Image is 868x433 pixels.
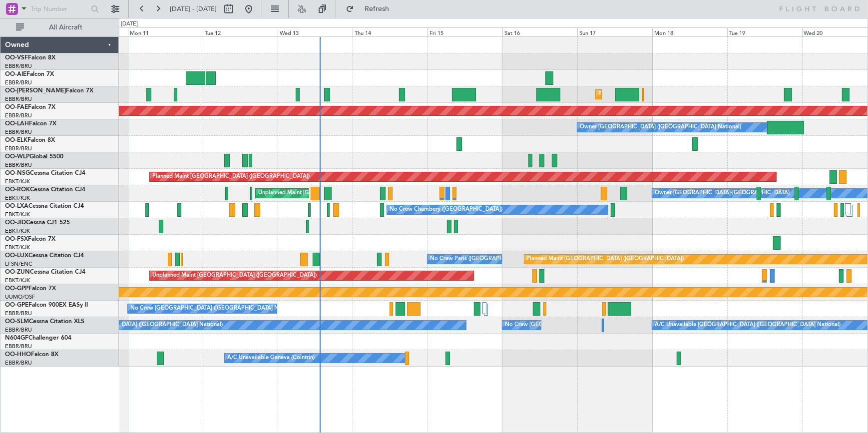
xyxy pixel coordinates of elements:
[5,310,32,317] a: EBBR/BRU
[527,252,684,267] div: Planned Maint [GEOGRAPHIC_DATA] ([GEOGRAPHIC_DATA])
[353,27,428,36] div: Thu 14
[5,79,32,86] a: EBBR/BRU
[5,137,27,143] span: OO-ELK
[598,87,779,102] div: Planned Maint [GEOGRAPHIC_DATA] ([GEOGRAPHIC_DATA] National)
[5,62,32,70] a: EBBR/BRU
[11,19,108,35] button: All Aircraft
[170,4,217,13] span: [DATE] - [DATE]
[5,88,66,94] span: OO-[PERSON_NAME]
[5,203,28,209] span: OO-LXA
[5,269,85,275] a: OO-ZUNCessna Citation CJ4
[5,319,29,325] span: OO-SLM
[278,27,353,36] div: Wed 13
[5,71,26,77] span: OO-AIE
[5,95,32,103] a: EBBR/BRU
[655,186,790,201] div: Owner [GEOGRAPHIC_DATA]-[GEOGRAPHIC_DATA]
[203,27,278,36] div: Tue 12
[5,244,30,251] a: EBKT/KJK
[5,178,30,185] a: EBKT/KJK
[5,352,31,358] span: OO-HHO
[356,5,398,12] span: Refresh
[5,170,30,176] span: OO-NSG
[505,318,672,333] div: No Crew [GEOGRAPHIC_DATA] ([GEOGRAPHIC_DATA] National)
[5,277,30,284] a: EBKT/KJK
[5,220,26,226] span: OO-JID
[390,202,502,217] div: No Crew Chambery ([GEOGRAPHIC_DATA])
[727,27,802,36] div: Tue 19
[341,1,401,17] button: Refresh
[5,121,29,127] span: OO-LAH
[5,335,28,341] span: N604GF
[5,343,32,350] a: EBBR/BRU
[55,318,223,333] div: No Crew [GEOGRAPHIC_DATA] ([GEOGRAPHIC_DATA] National)
[502,27,577,36] div: Sat 16
[5,112,32,119] a: EBBR/BRU
[5,154,63,160] a: OO-WLPGlobal 5500
[5,253,28,259] span: OO-LUX
[227,351,315,366] div: A/C Unavailable Geneva (Cointrin)
[5,326,32,334] a: EBBR/BRU
[5,145,32,152] a: EBBR/BRU
[5,253,84,259] a: OO-LUXCessna Citation CJ4
[5,319,84,325] a: OO-SLMCessna Citation XLS
[5,121,56,127] a: OO-LAHFalcon 7X
[5,302,28,308] span: OO-GPE
[5,293,35,301] a: UUMO/OSF
[30,1,88,16] input: Trip Number
[5,55,28,61] span: OO-VSF
[5,286,56,292] a: OO-GPPFalcon 7X
[428,27,502,36] div: Fri 15
[5,359,32,367] a: EBBR/BRU
[5,211,30,218] a: EBKT/KJK
[5,236,28,242] span: OO-FSX
[5,269,30,275] span: OO-ZUN
[577,27,652,36] div: Sun 17
[152,268,317,283] div: Unplanned Maint [GEOGRAPHIC_DATA] ([GEOGRAPHIC_DATA])
[5,335,71,341] a: N604GFChallenger 604
[430,252,529,267] div: No Crew Paris ([GEOGRAPHIC_DATA])
[5,187,85,193] a: OO-ROKCessna Citation CJ4
[5,187,30,193] span: OO-ROK
[652,27,727,36] div: Mon 18
[5,236,55,242] a: OO-FSXFalcon 7X
[655,318,841,333] div: A/C Unavailable [GEOGRAPHIC_DATA] ([GEOGRAPHIC_DATA] National)
[5,203,84,209] a: OO-LXACessna Citation CJ4
[5,286,28,292] span: OO-GPP
[5,260,32,268] a: LFSN/ENC
[5,170,85,176] a: OO-NSGCessna Citation CJ4
[5,104,28,110] span: OO-FAE
[5,161,32,169] a: EBBR/BRU
[5,352,58,358] a: OO-HHOFalcon 8X
[580,120,741,135] div: Owner [GEOGRAPHIC_DATA] ([GEOGRAPHIC_DATA] National)
[5,220,70,226] a: OO-JIDCessna CJ1 525
[5,71,54,77] a: OO-AIEFalcon 7X
[5,227,30,235] a: EBKT/KJK
[5,302,88,308] a: OO-GPEFalcon 900EX EASy II
[121,20,138,28] div: [DATE]
[152,169,310,184] div: Planned Maint [GEOGRAPHIC_DATA] ([GEOGRAPHIC_DATA])
[128,27,203,36] div: Mon 11
[26,24,105,31] span: All Aircraft
[5,154,29,160] span: OO-WLP
[258,186,420,201] div: Unplanned Maint [GEOGRAPHIC_DATA]-[GEOGRAPHIC_DATA]
[5,137,55,143] a: OO-ELKFalcon 8X
[5,55,55,61] a: OO-VSFFalcon 8X
[5,194,30,202] a: EBKT/KJK
[5,88,93,94] a: OO-[PERSON_NAME]Falcon 7X
[130,301,298,316] div: No Crew [GEOGRAPHIC_DATA] ([GEOGRAPHIC_DATA] National)
[5,128,32,136] a: EBBR/BRU
[5,104,55,110] a: OO-FAEFalcon 7X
